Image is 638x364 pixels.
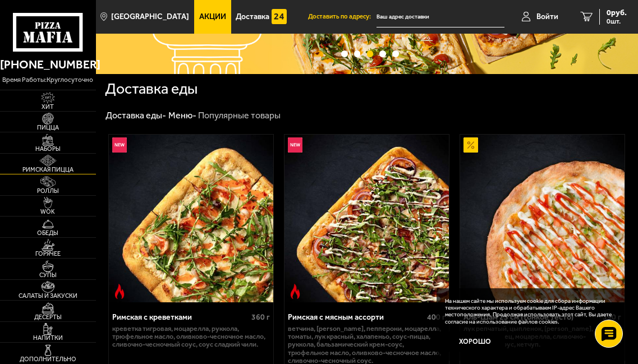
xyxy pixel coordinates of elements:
[236,13,269,21] span: Доставка
[288,137,303,153] img: Новинка
[284,135,449,302] img: Римская с мясным ассорти
[111,13,189,21] span: [GEOGRAPHIC_DATA]
[112,312,249,322] div: Римская с креветками
[607,9,627,17] span: 0 руб.
[105,110,166,121] a: Доставка еды-
[392,50,398,57] button: точки переключения
[288,312,424,322] div: Римская с мясным ассорти
[463,137,479,153] img: Акционный
[341,50,347,57] button: точки переключения
[460,135,625,302] a: АкционныйАль-Шам 25 см (тонкое тесто)
[427,312,446,322] span: 400 г
[460,135,625,302] img: Аль-Шам 25 см (тонкое тесто)
[251,312,270,322] span: 360 г
[112,325,270,349] p: креветка тигровая, моцарелла, руккола, трюфельное масло, оливково-чесночное масло, сливочно-чесно...
[198,110,281,122] div: Популярные товары
[354,50,360,57] button: точки переключения
[168,110,196,121] a: Меню-
[112,137,127,153] img: Новинка
[272,9,287,24] img: 15daf4d41897b9f0e9f617042186c801.svg
[109,135,273,302] a: НовинкаОстрое блюдоРимская с креветками
[377,7,504,27] input: Ваш адрес доставки
[308,13,377,20] span: Доставить по адресу:
[607,18,627,25] span: 0 шт.
[284,135,449,302] a: НовинкаОстрое блюдоРимская с мясным ассорти
[199,13,226,21] span: Акции
[112,284,127,299] img: Острое блюдо
[379,50,385,57] button: точки переключения
[105,81,198,96] h1: Доставка еды
[445,298,613,325] p: На нашем сайте мы используем cookie для сбора информации технического характера и обрабатываем IP...
[109,135,273,302] img: Римская с креветками
[445,331,505,352] button: Хорошо
[288,284,303,299] img: Острое блюдо
[536,13,558,21] span: Войти
[367,50,373,57] button: точки переключения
